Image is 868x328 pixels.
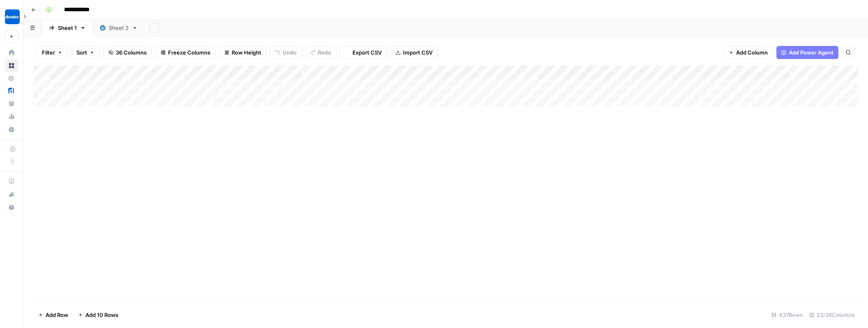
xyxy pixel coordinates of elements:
[5,123,18,136] a: Settings
[723,46,773,59] button: Add Column
[109,24,129,32] div: Sheet 2
[5,201,18,214] button: Help + Support
[42,20,93,36] a: Sheet 1
[736,48,768,57] span: Add Column
[5,188,18,201] button: What's new?
[390,46,438,59] button: Import CSV
[270,46,302,59] button: Undo
[5,97,18,110] a: Your Data
[116,48,147,57] span: 36 Columns
[71,46,100,59] button: Sort
[305,46,336,59] button: Redo
[5,175,18,188] a: AirOps Academy
[789,48,833,57] span: Add Power Agent
[403,48,433,57] span: Import CSV
[42,48,55,57] span: Filter
[76,48,87,57] span: Sort
[8,88,14,93] img: y40elq8w6bmqlakrd2chaqr5nb67
[85,311,118,319] span: Add 10 Rows
[46,311,68,319] span: Add Row
[806,308,858,321] div: 23/36 Columns
[5,59,18,72] a: Browse
[352,48,382,57] span: Export CSV
[232,48,261,57] span: Row Height
[5,7,18,27] button: Workspace: Docebo
[5,9,20,24] img: Docebo Logo
[33,308,73,321] button: Add Row
[168,48,210,57] span: Freeze Columns
[93,20,145,36] a: Sheet 2
[155,46,216,59] button: Freeze Columns
[5,46,18,59] a: Home
[768,308,806,321] div: 437 Rows
[103,46,152,59] button: 36 Columns
[283,48,297,57] span: Undo
[776,46,838,59] button: Add Power Agent
[37,46,68,59] button: Filter
[58,24,77,32] div: Sheet 1
[340,46,387,59] button: Export CSV
[73,308,123,321] button: Add 10 Rows
[5,110,18,123] a: Usage
[219,46,267,59] button: Row Height
[5,188,18,200] div: What's new?
[318,48,331,57] span: Redo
